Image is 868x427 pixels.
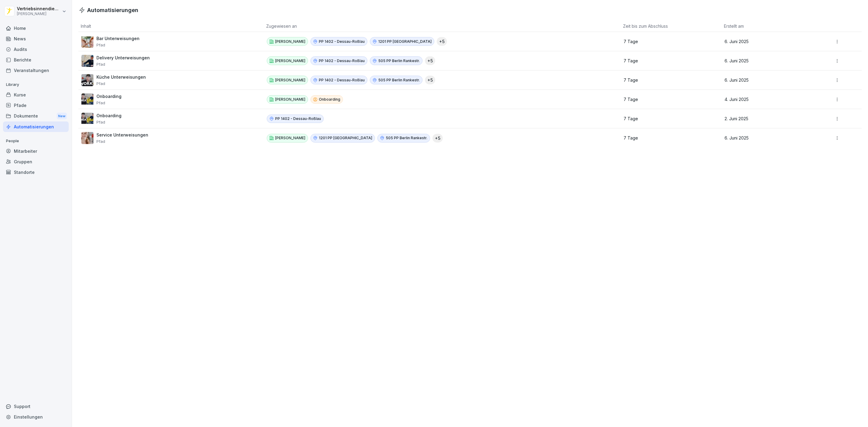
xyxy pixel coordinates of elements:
[81,132,93,144] img: ayli2p32ysoc75onwbnt8h9q.png
[378,77,420,83] p: 505 PP Berlin Rankestr.
[81,55,93,67] img: qele8fran2jl3cgwiqa0sy26.png
[96,42,140,47] p: Pfad
[96,139,148,144] p: Pfad
[57,113,67,120] div: New
[427,58,433,64] p: + 5
[96,62,150,67] p: Pfad
[439,38,445,45] p: + 5
[3,111,69,122] a: DokumenteNew
[3,23,69,33] a: Home
[725,97,822,102] p: 4. Juni 2025
[96,113,121,118] p: Onboarding
[275,77,305,83] p: [PERSON_NAME]
[264,20,621,32] th: Zugewiesen an
[17,12,61,16] p: [PERSON_NAME]
[96,120,121,124] p: Pfad
[96,55,150,61] p: Delivery Unterweisungen
[96,74,146,80] p: Küche Unterweisungen
[3,100,69,111] a: Pfade
[3,55,69,65] a: Berichte
[3,89,69,100] a: Kurse
[275,97,305,102] p: [PERSON_NAME]
[725,58,822,64] p: 6. Juni 2025
[3,156,69,167] a: Gruppen
[3,65,69,76] a: Veranstaltungen
[624,97,714,102] p: 7 Tage
[319,97,340,102] p: Onboarding
[96,100,121,105] p: Pfad
[3,111,69,122] div: Dokumente
[319,77,365,83] p: PP 1402 - Dessau-Roßlau
[96,36,140,41] p: Bar Unterweisungen
[3,33,69,44] a: News
[435,135,440,141] p: + 5
[386,135,427,141] p: 505 PP Berlin Rankestr.
[81,113,93,125] img: xsq6pif1bkyf9agazq77nwco.png
[78,20,264,32] th: Inhalt
[319,58,365,64] p: PP 1402 - Dessau-Roßlau
[96,81,146,86] p: Pfad
[319,135,372,141] p: 1201 PP [GEOGRAPHIC_DATA]
[3,412,69,422] a: Einstellungen
[275,135,305,141] p: [PERSON_NAME]
[624,77,714,83] p: 7 Tage
[378,39,432,44] p: 1201 PP [GEOGRAPHIC_DATA]
[3,44,69,55] a: Audits
[3,121,69,132] a: Automatisierungen
[3,80,69,89] p: Library
[319,39,365,44] p: PP 1402 - Dessau-Roßlau
[722,20,829,32] th: Erstellt am
[17,6,61,11] p: Vertriebsinnendienst
[275,58,305,64] p: [PERSON_NAME]
[81,74,93,86] img: yby73j0lb4w4llsok3buwahw.png
[624,39,714,44] p: 7 Tage
[275,39,305,44] p: [PERSON_NAME]
[3,136,69,146] p: People
[725,77,822,83] p: 6. Juni 2025
[624,116,714,121] p: 7 Tage
[427,77,433,83] p: + 5
[3,146,69,156] a: Mitarbeiter
[96,94,121,99] p: Onboarding
[81,93,93,105] img: xsq6pif1bkyf9agazq77nwco.png
[624,58,714,64] p: 7 Tage
[378,58,420,64] p: 505 PP Berlin Rankestr.
[81,36,93,48] img: rc8itds0g1fphowyx2sxjoip.png
[725,135,822,141] p: 6. Juni 2025
[624,135,714,141] p: 7 Tage
[3,167,69,177] a: Standorte
[96,132,148,138] p: Service Unterweisungen
[3,401,69,412] div: Support
[621,20,722,32] th: Zeit bis zum Abschluss
[87,6,138,14] h1: Automatisierungen
[725,39,822,44] p: 6. Juni 2025
[275,116,321,121] p: PP 1402 - Dessau-Roßlau
[725,116,822,121] p: 2. Juni 2025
